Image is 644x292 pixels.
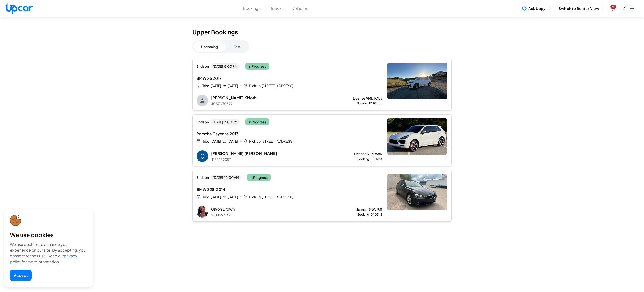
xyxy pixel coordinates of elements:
[197,206,208,218] img: Givon Brown
[197,131,351,137] span: Porsche Cayenne 2013
[249,139,351,144] div: Pick up: [STREET_ADDRESS]
[227,194,238,199] span: [DATE]
[211,95,256,101] span: [PERSON_NAME] Khloth
[354,151,382,156] span: License: 9ENR685
[223,83,226,88] span: to
[211,119,240,125] span: [DATE] 3:00 PM
[197,75,351,81] span: BMW X5 2019
[10,270,32,281] button: Accept
[192,29,452,36] h1: Upper Bookings
[292,6,308,11] button: Vehicles
[10,215,21,226] img: cookie-icon.svg
[10,231,87,239] div: We use cookies
[387,174,447,210] img: BMW 328i 2014
[357,157,382,161] span: Booking ID: 10238
[211,212,235,217] p: 5104593142
[357,102,382,105] span: Booking ID: 10085
[249,194,351,199] div: Pick up: [STREET_ADDRESS]
[518,4,550,13] button: Ask Uppy
[211,83,221,88] span: [DATE]
[357,213,382,217] span: Booking ID: 10346
[227,83,238,88] span: [DATE]
[211,139,221,144] span: [DATE]
[197,175,209,180] span: Ends on
[245,118,269,125] span: In Progress
[223,139,226,144] span: to
[202,139,209,144] span: Trip:
[10,241,87,265] div: We use cookies to enhance your experience on our site. By accepting, you consent to their use. Re...
[610,5,616,9] span: You have new notifications
[247,174,271,181] span: In Progress
[5,3,33,14] img: Upcar Logo
[197,64,209,69] span: Ends on
[226,41,248,52] button: Past
[197,150,208,162] img: Carolyn Keane
[202,83,209,88] span: Trip:
[271,6,281,11] button: Inbox
[522,6,527,11] img: Uppy
[353,96,382,101] span: License: 9MDTO56
[223,194,226,199] span: to
[387,63,447,99] img: BMW X5 2019
[211,206,235,212] span: Givon Brown
[245,63,269,70] span: In Progress
[202,194,209,199] span: Trip:
[197,119,209,124] span: Ends on
[211,175,241,180] span: [DATE] 10:00 AM
[243,6,260,11] button: Bookings
[211,101,256,106] p: 4087070522
[387,118,447,155] img: Porsche Cayenne 2013
[193,41,226,52] button: Upcoming
[211,157,277,162] p: 4157259087
[211,194,221,199] span: [DATE]
[197,187,351,192] span: BMW 328i 2014
[555,4,603,13] button: Switch to Renter View
[211,63,240,69] span: [DATE] 8:00 PM
[249,83,351,88] div: Pick up: [STREET_ADDRESS]
[227,139,238,144] span: [DATE]
[211,151,277,156] span: [PERSON_NAME] [PERSON_NAME]
[355,207,382,212] span: License: 9NWJ811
